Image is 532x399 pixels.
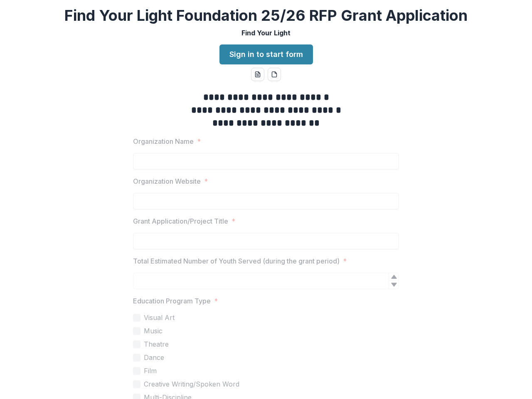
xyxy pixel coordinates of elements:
[241,28,291,38] p: Find Your Light
[219,44,313,64] a: Sign in to start form
[133,296,211,306] p: Education Program Type
[64,7,468,25] h2: Find Your Light Foundation 25/26 RFP Grant Application
[133,176,201,186] p: Organization Website
[251,68,264,81] button: word-download
[144,339,169,349] span: Theatre
[144,313,175,323] span: Visual Art
[144,352,164,362] span: Dance
[268,68,281,81] button: pdf-download
[133,216,228,226] p: Grant Application/Project Title
[133,136,194,146] p: Organization Name
[133,256,340,266] p: Total Estimated Number of Youth Served (during the grant period)
[144,366,157,376] span: Film
[144,326,163,336] span: Music
[144,379,239,389] span: Creative Writing/Spoken Word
